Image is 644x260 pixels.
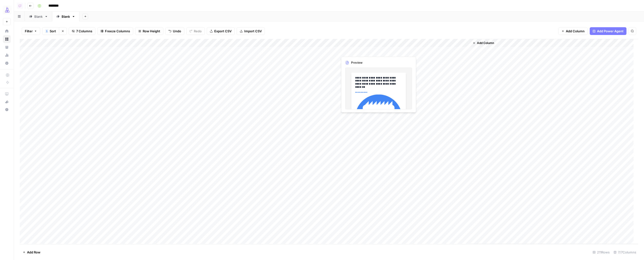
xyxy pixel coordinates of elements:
span: 1 [46,29,47,33]
span: Add Column [566,29,585,34]
a: Your Data [3,43,11,51]
div: 211 Rows [591,248,612,256]
a: Browse [3,35,11,43]
button: 1Sort [42,27,59,35]
div: 7/7 Columns [612,248,638,256]
a: Blank [25,12,52,21]
button: What's new? [3,98,11,106]
span: Add Power Agent [597,29,624,34]
a: Home [3,27,11,35]
a: Settings [3,59,11,67]
button: Add Power Agent [590,27,626,35]
button: Redo [186,27,205,35]
button: Export CSV [207,27,235,35]
button: Add Column [558,27,588,35]
span: Filter [25,29,33,34]
div: Blank [62,14,70,19]
button: Undo [165,27,184,35]
span: Add Column [477,41,494,45]
span: Freeze Columns [105,29,130,34]
button: Row Height [135,27,163,35]
span: Sort [50,29,56,34]
div: Blank [34,14,43,19]
span: Undo [173,29,181,34]
button: Add Row [20,248,43,256]
span: Row Height [143,29,160,34]
span: 7 Columns [76,29,92,34]
button: Filter [22,27,40,35]
span: Export CSV [214,29,232,34]
img: AirOps Growth Logo [3,6,12,14]
button: Help + Support [3,106,11,113]
a: Blank [52,12,79,21]
button: Add Column [471,40,496,46]
button: 7 Columns [69,27,95,35]
button: Import CSV [237,27,265,35]
span: Import CSV [244,29,262,34]
a: AirOps Academy [3,90,11,98]
a: Usage [3,51,11,59]
span: Add Row [27,250,40,255]
button: Freeze Columns [97,27,133,35]
button: Workspace: AirOps Growth [3,4,11,16]
span: Redo [194,29,202,34]
div: 1 [45,29,48,33]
